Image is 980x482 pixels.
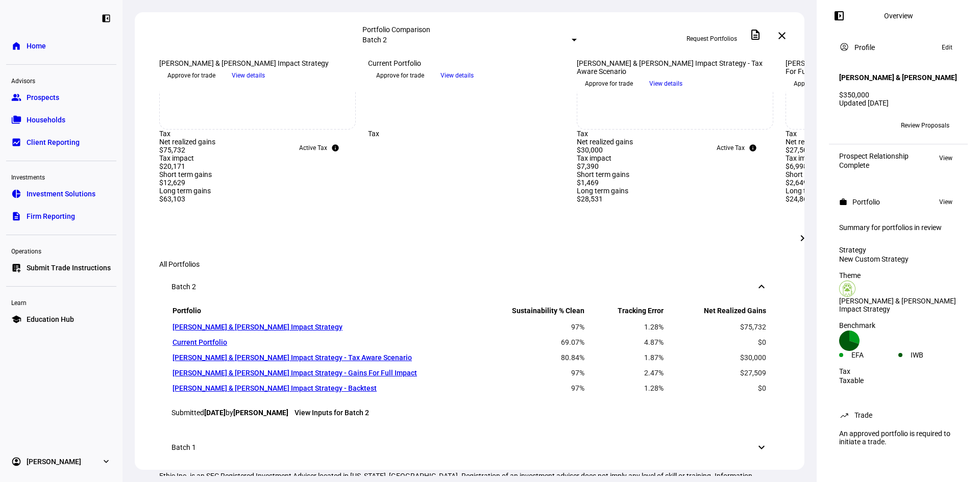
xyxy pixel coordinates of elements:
span: Long term gains [159,187,211,195]
div: [PERSON_NAME] & [PERSON_NAME] Impact Strategy [839,297,958,313]
span: Client Reporting [27,137,80,147]
span: Short term gains [159,170,212,179]
span: Firm Reporting [27,211,75,221]
span: View details [232,68,265,83]
span: Net realized gains [159,138,215,146]
button: Approve for trade [159,67,224,84]
div: An approved portfolio is required to initiate a trade. [833,425,964,450]
a: View Inputs for Batch 2 [295,409,369,417]
span: [PERSON_NAME] [27,456,81,467]
a: [PERSON_NAME] & [PERSON_NAME] Impact Strategy [173,323,342,331]
div: IWB [911,351,958,359]
span: Net realized gains [786,138,842,146]
span: Tax impact [159,154,194,162]
div: $28,531 [577,195,773,203]
td: 4.87% [586,335,664,349]
div: Strategy [839,246,958,254]
a: bid_landscapeClient Reporting [6,132,116,153]
span: Home [27,41,46,51]
button: Request Portfolios [678,31,745,47]
span: View [939,152,952,164]
span: Long term gains [577,187,628,195]
span: by [226,409,288,417]
a: View details [432,71,482,79]
td: $75,732 [665,320,767,334]
div: $20,171 [159,162,356,170]
span: Households [27,115,65,125]
div: All Portfolios [159,260,780,268]
eth-mat-symbol: account_circle [11,456,21,467]
div: Advisors [6,73,116,87]
mat-icon: close [776,30,788,42]
button: Approve for trade [368,67,432,84]
mat-icon: trending_up [839,410,849,420]
div: EFA [851,351,898,359]
span: Approve for trade [167,67,215,84]
strong: [DATE] [204,409,226,417]
span: Tax impact [577,154,611,162]
span: Short term gains [786,170,838,179]
div: $350,000 [839,91,958,99]
mat-icon: account_circle [839,42,849,52]
eth-panel-overview-card-header: Portfolio [839,196,958,208]
mat-icon: keyboard_arrow_down [755,441,768,453]
span: Approve for trade [585,75,633,92]
div: [PERSON_NAME] & [PERSON_NAME] Impact Strategy [159,59,356,67]
a: [PERSON_NAME] & [PERSON_NAME] Impact Strategy - Gains For Full Impact [173,369,417,377]
div: Learn [6,295,116,309]
th: Tracking Error [586,306,664,319]
div: Batch 2 [171,283,196,291]
eth-mat-symbol: expand_more [101,456,111,467]
th: Sustainability % Clean [469,306,585,319]
td: 97% [469,366,585,380]
div: Tax [577,130,773,138]
a: homeHome [6,36,116,56]
span: View [939,196,952,208]
a: View details [224,71,273,79]
th: Net Realized Gains [665,306,767,319]
div: Investments [6,169,116,184]
mat-icon: description [749,29,762,41]
div: $1,469 [577,179,773,187]
a: Current Portfolio [173,338,227,346]
span: Net realized gains [577,138,633,146]
td: 80.84% [469,350,585,365]
a: [PERSON_NAME] & [PERSON_NAME] Impact Strategy - Tax Aware Scenario [173,353,412,362]
strong: [PERSON_NAME] [233,409,288,417]
span: Request Portfolios [687,31,737,47]
span: Prospects [27,92,59,103]
div: Portfolio Comparison [362,26,577,34]
button: Edit [937,41,958,54]
mat-select-trigger: Batch 2 [362,36,387,44]
div: Trade [854,411,872,419]
span: Edit [942,41,952,54]
button: View details [224,68,273,83]
div: Submitted [171,409,768,417]
div: Theme [839,271,958,280]
eth-mat-symbol: bid_landscape [11,137,21,147]
div: Tax [159,130,356,138]
div: Batch 1 [171,443,196,451]
eth-panel-overview-card-header: Profile [839,41,958,54]
mat-icon: work [839,198,847,206]
div: [PERSON_NAME] & [PERSON_NAME] Impact Strategy - Tax Aware Scenario [577,59,773,75]
div: $12,629 [159,179,356,187]
div: $75,732 [159,146,356,154]
td: 97% [469,320,585,334]
span: View details [649,76,682,91]
td: 1.87% [586,350,664,365]
mat-icon: left_panel_open [833,10,845,22]
button: Approve for trade [786,75,850,92]
span: Submit Trade Instructions [27,263,111,273]
eth-mat-symbol: folder_copy [11,115,21,125]
a: descriptionFirm Reporting [6,206,116,226]
button: View [934,152,958,164]
td: 1.28% [586,381,664,395]
div: Updated [DATE] [839,99,958,107]
a: [PERSON_NAME] & [PERSON_NAME] Impact Strategy - Backtest [173,384,377,392]
img: animalWelfare.colored.svg [839,281,855,297]
div: Tax [368,130,565,138]
eth-mat-symbol: pie_chart [11,189,21,199]
td: $27,509 [665,366,767,380]
eth-mat-symbol: group [11,92,21,103]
